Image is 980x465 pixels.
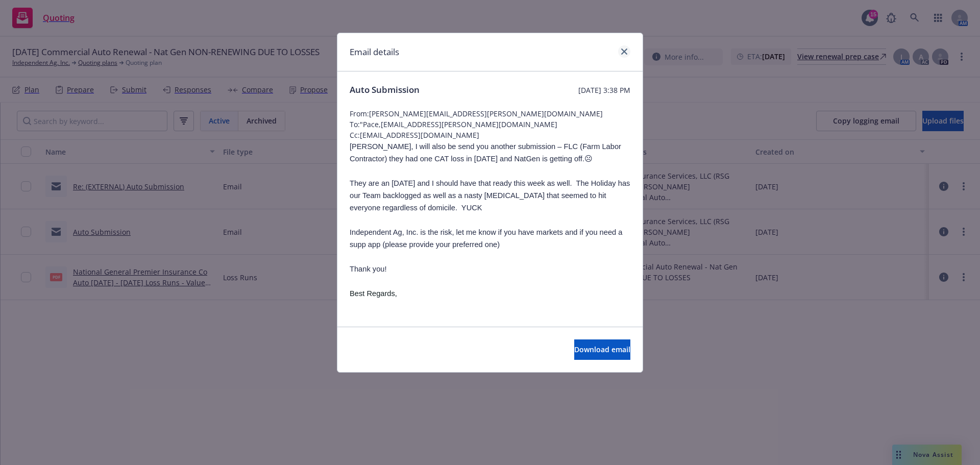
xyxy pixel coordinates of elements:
span: They are an [DATE] and I should have that ready this week as well. The Holiday has our Team backl... [350,179,630,212]
span: ☹ [584,155,593,163]
a: close [618,45,630,58]
span: Thank you! [350,265,387,273]
span: [PERSON_NAME], I will also be send you another submission – FLC (Farm Labor Contractor) they had ... [350,142,621,163]
span: [DATE] 3:38 PM [578,85,630,95]
span: Auto Submission [350,84,420,96]
span: To: "Pace,[EMAIL_ADDRESS][PERSON_NAME][DOMAIN_NAME] [350,119,630,130]
span: Best Regards, [350,289,397,298]
span: From: [PERSON_NAME][EMAIL_ADDRESS][PERSON_NAME][DOMAIN_NAME] [350,108,630,119]
button: Download email [574,339,630,360]
span: Download email [574,345,630,354]
h1: Email details [350,45,399,59]
span: Cc: [EMAIL_ADDRESS][DOMAIN_NAME] [350,130,630,140]
span: Independent Ag, Inc. is the risk, let me know if you have markets and if you need a supp app (ple... [350,228,622,249]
